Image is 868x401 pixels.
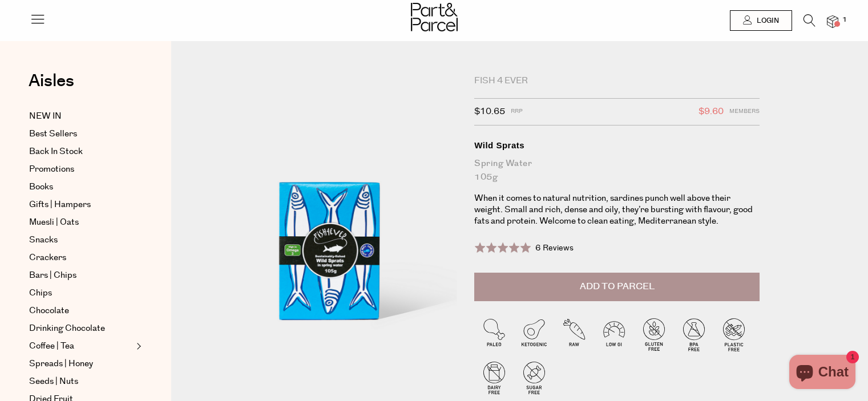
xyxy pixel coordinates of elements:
span: Seeds | Nuts [29,375,78,388]
a: Chips [29,286,133,300]
img: P_P-ICONS-Live_Bec_V11_Dairy_Free.svg [474,358,514,398]
a: Best Sellers [29,127,133,141]
button: Expand/Collapse Coffee | Tea [134,339,142,353]
span: Muesli | Oats [29,216,79,229]
div: Fish 4 Ever [474,75,760,87]
span: Crackers [29,251,66,265]
a: Coffee | Tea [29,339,133,353]
a: Promotions [29,163,133,176]
span: Members [729,104,760,119]
span: 1 [839,15,850,25]
a: Aisles [29,72,74,101]
img: P_P-ICONS-Live_Bec_V11_Ketogenic.svg [514,314,554,354]
img: P_P-ICONS-Live_Bec_V11_Sugar_Free.svg [514,358,554,398]
span: RRP [511,104,523,119]
span: Snacks [29,233,58,247]
a: Drinking Chocolate [29,322,133,335]
a: Chocolate [29,304,133,318]
img: Part&Parcel [411,3,458,31]
inbox-online-store-chat: Shopify online store chat [786,355,859,392]
img: Wild Sprats [205,75,457,372]
span: Aisles [29,68,74,94]
span: $9.60 [699,104,724,119]
span: NEW IN [29,110,62,123]
span: Spreads | Honey [29,357,93,371]
span: Add to Parcel [580,280,655,293]
img: P_P-ICONS-Live_Bec_V11_Paleo.svg [474,314,514,354]
a: 1 [827,15,838,27]
span: Gifts | Hampers [29,198,91,212]
span: 6 Reviews [535,242,574,254]
div: Wild Sprats [474,140,760,151]
img: P_P-ICONS-Live_Bec_V11_BPA_Free.svg [674,314,714,354]
span: Best Sellers [29,127,77,141]
a: Books [29,180,133,194]
img: P_P-ICONS-Live_Bec_V11_Raw.svg [554,314,594,354]
a: Muesli | Oats [29,216,133,229]
span: Coffee | Tea [29,339,74,353]
span: Login [754,16,779,26]
a: Spreads | Honey [29,357,133,371]
a: Seeds | Nuts [29,375,133,388]
a: Gifts | Hampers [29,198,133,212]
a: Crackers [29,251,133,265]
span: Promotions [29,163,74,176]
span: Books [29,180,53,194]
span: Chips [29,286,52,300]
span: $10.65 [474,104,505,119]
a: Login [730,10,792,31]
span: Bars | Chips [29,269,76,282]
span: Drinking Chocolate [29,322,105,335]
span: Back In Stock [29,145,83,159]
a: Snacks [29,233,133,247]
a: Back In Stock [29,145,133,159]
img: P_P-ICONS-Live_Bec_V11_Low_Gi.svg [594,314,634,354]
p: When it comes to natural nutrition, sardines punch well above their weight. Small and rich, dense... [474,193,760,227]
a: NEW IN [29,110,133,123]
img: P_P-ICONS-Live_Bec_V11_Plastic_Free.svg [714,314,754,354]
div: Spring Water 105g [474,157,760,184]
span: Chocolate [29,304,69,318]
a: Bars | Chips [29,269,133,282]
button: Add to Parcel [474,273,760,301]
img: P_P-ICONS-Live_Bec_V11_Gluten_Free.svg [634,314,674,354]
